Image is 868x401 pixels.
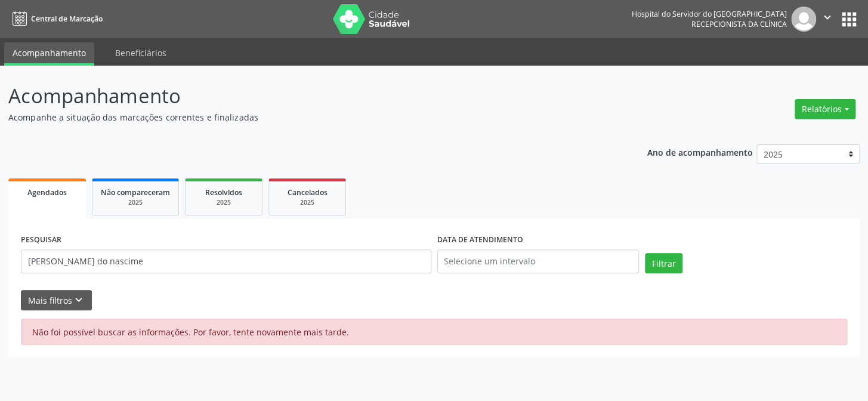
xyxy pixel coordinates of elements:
p: Acompanhe a situação das marcações correntes e finalizadas [8,111,604,124]
p: Ano de acompanhamento [647,144,752,159]
input: Nome, código do beneficiário ou CPF [21,249,431,273]
div: 2025 [277,198,337,207]
span: Agendados [27,187,67,198]
button: Relatórios [795,99,855,119]
a: Acompanhamento [4,42,94,66]
span: Recepcionista da clínica [691,19,787,29]
div: Hospital do Servidor do [GEOGRAPHIC_DATA] [632,9,787,19]
label: DATA DE ATENDIMENTO [437,231,523,249]
div: Não foi possível buscar as informações. Por favor, tente novamente mais tarde. [21,319,847,345]
span: Resolvidos [205,187,242,198]
img: img [791,7,816,32]
div: 2025 [194,198,254,207]
i: keyboard_arrow_down [72,294,85,307]
input: Selecione um intervalo [437,249,640,273]
button:  [816,7,839,32]
a: Beneficiários [107,42,175,63]
button: apps [839,9,860,30]
span: Não compareceram [101,187,170,198]
div: 2025 [101,198,170,207]
label: PESQUISAR [21,231,61,249]
p: Acompanhamento [8,81,604,111]
span: Central de Marcação [31,14,103,24]
i:  [821,11,834,24]
button: Filtrar [645,253,682,273]
button: Mais filtroskeyboard_arrow_down [21,290,92,311]
span: Cancelados [288,187,328,198]
a: Central de Marcação [8,9,103,29]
